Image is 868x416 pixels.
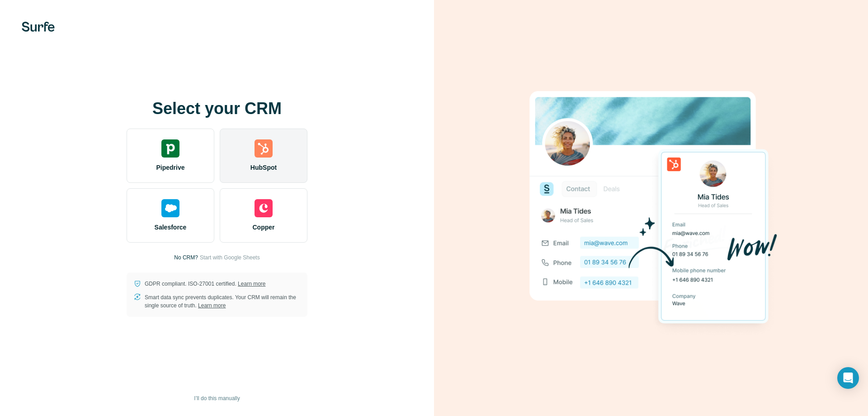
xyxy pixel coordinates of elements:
[238,281,265,287] a: Learn more
[156,163,184,172] span: Pipedrive
[250,163,277,172] span: HubSpot
[200,253,260,262] button: Start with Google Sheets
[22,22,55,32] img: Surfe's logo
[188,392,246,405] button: I’ll do this manually
[255,199,273,217] img: copper's logo
[161,199,179,217] img: salesforce's logo
[198,302,226,309] a: Learn more
[837,367,859,389] div: Open Intercom Messenger
[161,139,179,158] img: pipedrive's logo
[174,253,198,262] p: No CRM?
[194,394,240,402] span: I’ll do this manually
[524,77,778,339] img: HUBSPOT image
[145,293,300,310] p: Smart data sync prevents duplicates. Your CRM will remain the single source of truth.
[253,223,275,232] span: Copper
[127,100,307,118] h1: Select your CRM
[145,280,265,288] p: GDPR compliant. ISO-27001 certified.
[255,139,273,158] img: hubspot's logo
[155,223,187,232] span: Salesforce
